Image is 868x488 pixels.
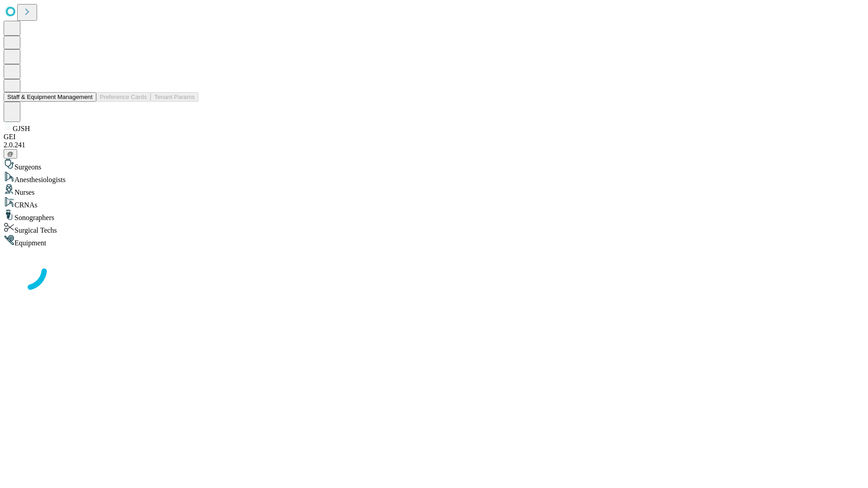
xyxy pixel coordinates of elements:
[4,133,864,141] div: GEI
[4,149,17,159] button: @
[4,197,864,209] div: CRNAs
[4,235,864,247] div: Equipment
[7,150,14,157] span: @
[4,92,96,102] button: Staff & Equipment Management
[4,209,864,222] div: Sonographers
[4,222,864,235] div: Surgical Techs
[13,125,30,132] span: GJSH
[4,159,864,171] div: Surgeons
[4,184,864,197] div: Nurses
[151,92,198,102] button: Tenant Params
[4,171,864,184] div: Anesthesiologists
[96,92,151,102] button: Preference Cards
[4,141,864,149] div: 2.0.241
